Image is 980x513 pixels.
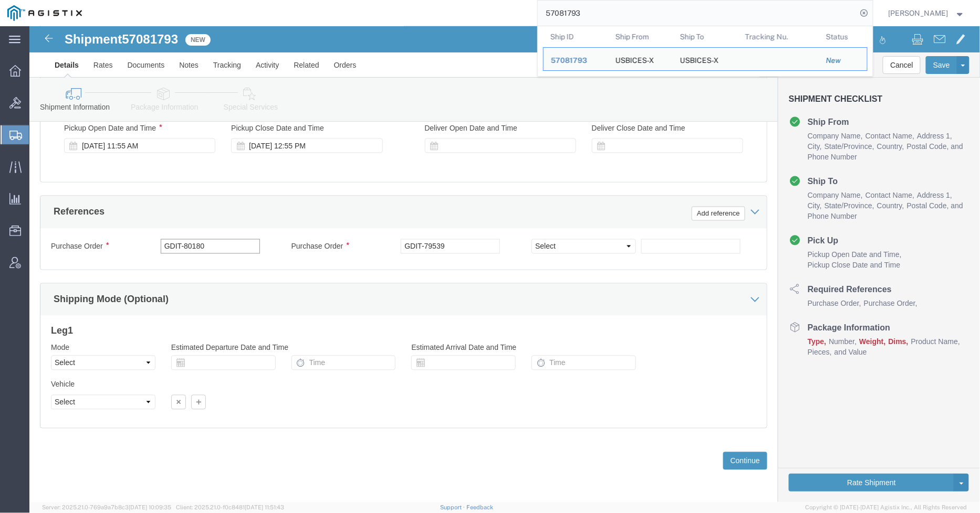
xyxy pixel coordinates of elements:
[543,26,873,76] table: Search Results
[826,55,860,66] div: New
[615,48,654,70] div: USBICES-X
[29,26,980,502] iframe: FS Legacy Container
[543,26,608,47] th: Ship ID
[42,504,171,510] span: Server: 2025.21.0-769a9a7b8c3
[466,504,493,510] a: Feedback
[551,55,601,66] div: 57081793
[7,5,82,21] img: logo
[538,1,857,26] input: Search for shipment number, reference number
[806,503,967,512] span: Copyright © [DATE]-[DATE] Agistix Inc., All Rights Reserved
[888,7,966,19] button: [PERSON_NAME]
[737,26,819,47] th: Tracking Nu.
[129,504,171,510] span: [DATE] 10:09:35
[889,7,948,19] span: Andrew Wacyra
[551,56,587,65] span: 57081793
[673,26,738,47] th: Ship To
[176,504,284,510] span: Client: 2025.21.0-f0c8481
[819,26,868,47] th: Status
[440,504,466,510] a: Support
[245,504,284,510] span: [DATE] 11:51:43
[608,26,673,47] th: Ship From
[680,48,719,70] div: USBICES-X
